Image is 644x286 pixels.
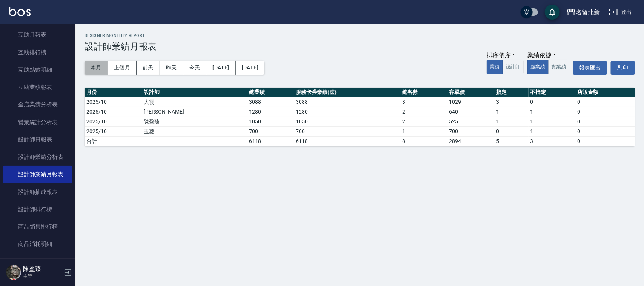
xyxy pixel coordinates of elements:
td: 1 [494,117,529,126]
td: 2025/10 [85,126,142,136]
td: 1 [529,117,575,126]
a: 互助月報表 [3,26,72,43]
td: 700 [294,126,401,136]
td: 1 [400,126,447,136]
td: 525 [447,117,494,126]
button: [DATE] [206,61,235,75]
th: 客單價 [447,88,494,97]
td: 2025/10 [85,97,142,107]
td: 3 [494,97,529,107]
a: 全店業績分析表 [3,96,72,113]
h3: 設計師業績月報表 [85,41,635,52]
p: 主管 [23,273,61,280]
td: 640 [447,107,494,117]
img: Logo [9,7,31,16]
a: 營業統計分析表 [3,114,72,131]
button: 業績 [487,60,503,74]
td: 2025/10 [85,107,142,117]
button: 今天 [183,61,207,75]
div: 排序依序： [487,52,524,60]
td: 1050 [247,117,294,126]
td: 5 [494,136,529,146]
td: 大雲 [142,97,247,107]
td: 2894 [447,136,494,146]
td: 0 [529,97,575,107]
td: 1050 [294,117,401,126]
td: 1 [529,126,575,136]
a: 互助業績報表 [3,78,72,96]
h5: 陳盈臻 [23,265,61,273]
button: 報表匯出 [573,61,607,75]
a: 商品消耗明細 [3,235,72,253]
td: 2025/10 [85,117,142,126]
td: 0 [575,136,635,146]
td: 1280 [247,107,294,117]
a: 互助排行榜 [3,44,72,61]
th: 總客數 [400,88,447,97]
td: 8 [400,136,447,146]
td: 2 [400,117,447,126]
td: 0 [575,107,635,117]
td: 1 [494,107,529,117]
td: 玉菱 [142,126,247,136]
a: 設計師排行榜 [3,201,72,218]
th: 指定 [494,88,529,97]
td: 合計 [85,136,142,146]
a: 互助點數明細 [3,61,72,78]
td: 1029 [447,97,494,107]
td: 700 [447,126,494,136]
td: 6118 [247,136,294,146]
button: 設計師 [503,60,524,74]
td: 1 [529,107,575,117]
th: 總業績 [247,88,294,97]
button: 上個月 [108,61,137,75]
a: 設計師日報表 [3,131,72,148]
a: 設計師業績月報表 [3,166,72,183]
td: [PERSON_NAME] [142,107,247,117]
h2: Designer Monthly Report [85,33,635,38]
td: 0 [575,126,635,136]
a: 服務扣項明細表 [3,253,72,271]
div: 業績依據： [527,52,569,60]
button: 本月 [85,61,108,75]
th: 月份 [85,88,142,97]
td: 2 [400,107,447,117]
td: 3088 [294,97,401,107]
button: 昨天 [160,61,183,75]
button: 名留北新 [564,5,603,20]
td: 1280 [294,107,401,117]
button: 虛業績 [527,60,549,74]
td: 0 [575,117,635,126]
div: 名留北新 [576,8,600,17]
td: 3088 [247,97,294,107]
td: 3 [400,97,447,107]
button: [DATE] [236,61,264,75]
button: 前天 [137,61,160,75]
table: a dense table [85,88,635,146]
button: 實業績 [548,60,569,74]
th: 設計師 [142,88,247,97]
a: 設計師抽成報表 [3,183,72,201]
th: 店販金額 [575,88,635,97]
td: 6118 [294,136,401,146]
td: 陳盈臻 [142,117,247,126]
img: Person [6,265,21,280]
td: 0 [494,126,529,136]
td: 3 [529,136,575,146]
th: 服務卡券業績(虛) [294,88,401,97]
button: 登出 [606,5,635,19]
a: 設計師業績分析表 [3,148,72,166]
button: save [545,5,560,20]
td: 0 [575,97,635,107]
button: 列印 [611,61,635,75]
a: 商品銷售排行榜 [3,218,72,235]
td: 700 [247,126,294,136]
th: 不指定 [529,88,575,97]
